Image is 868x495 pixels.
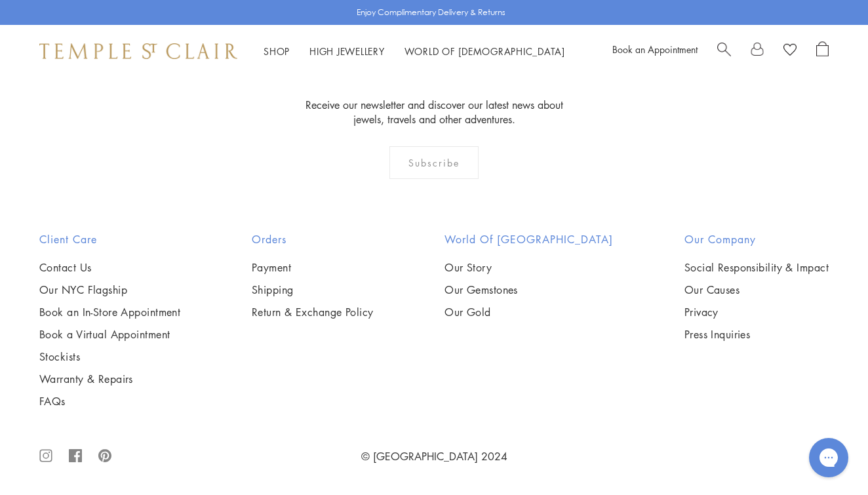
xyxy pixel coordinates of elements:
[264,45,290,58] a: ShopShop
[361,449,507,464] a: © [GEOGRAPHIC_DATA] 2024
[802,433,855,482] iframe: Gorgias live chat messenger
[309,45,385,58] a: High JewelleryHigh Jewellery
[302,98,567,127] p: Receive our newsletter and discover our latest news about jewels, travels and other adventures.
[357,6,505,19] p: Enjoy Complimentary Delivery & Returns
[39,283,180,297] a: Our NYC Flagship
[612,43,698,56] a: Book an Appointment
[684,327,829,342] a: Press Inquiries
[816,41,829,61] a: Open Shopping Bag
[39,305,180,319] a: Book an In-Store Appointment
[39,394,180,408] a: FAQs
[389,146,479,179] div: Subscribe
[444,283,613,297] a: Our Gemstones
[444,305,613,319] a: Our Gold
[684,231,829,247] h2: Our Company
[39,231,180,247] h2: Client Care
[39,43,237,59] img: Temple St. Clair
[39,260,180,275] a: Contact Us
[684,260,829,275] a: Social Responsibility & Impact
[39,372,180,386] a: Warranty & Repairs
[404,45,565,58] a: World of [DEMOGRAPHIC_DATA]World of [DEMOGRAPHIC_DATA]
[717,41,731,61] a: Search
[39,327,180,342] a: Book a Virtual Appointment
[783,41,797,61] a: View Wishlist
[684,305,829,319] a: Privacy
[252,260,374,275] a: Payment
[252,283,374,297] a: Shipping
[252,305,374,319] a: Return & Exchange Policy
[684,283,829,297] a: Our Causes
[39,349,180,364] a: Stockists
[444,231,613,247] h2: World of [GEOGRAPHIC_DATA]
[252,231,374,247] h2: Orders
[264,43,565,60] nav: Main navigation
[444,260,613,275] a: Our Story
